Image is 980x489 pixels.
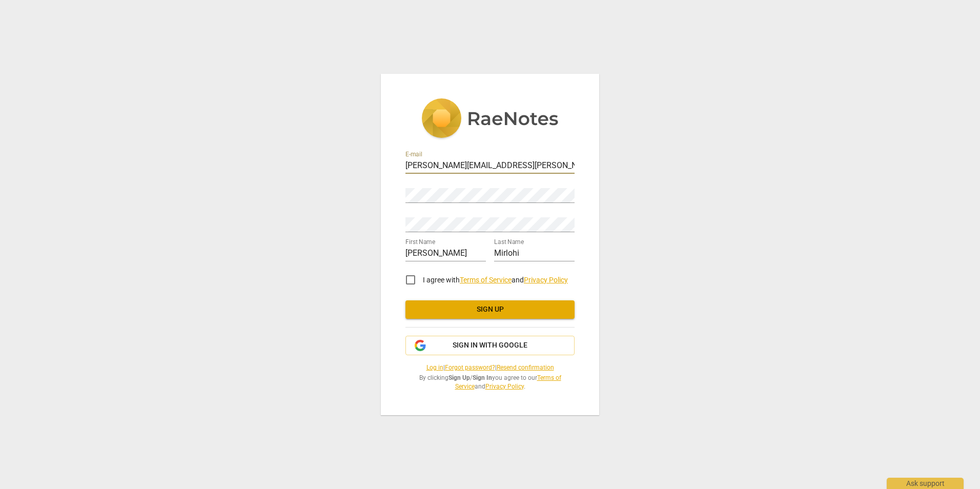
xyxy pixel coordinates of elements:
[405,363,575,372] span: | |
[405,374,575,391] span: By clicking / you agree to our and .
[448,374,470,381] b: Sign Up
[473,374,492,381] b: Sign In
[453,340,527,351] span: Sign in with Google
[497,364,554,371] a: Resend confirmation
[405,239,435,246] label: First Name
[887,478,964,489] div: Ask support
[455,374,561,390] a: Terms of Service
[426,364,443,371] a: Log in
[421,98,559,140] img: 5ac2273c67554f335776073100b6d88f.svg
[494,239,524,246] label: Last Name
[485,383,524,390] a: Privacy Policy
[405,300,575,319] button: Sign up
[405,152,422,158] label: E-mail
[524,276,568,284] a: Privacy Policy
[423,276,568,284] span: I agree with and
[445,364,495,371] a: Forgot password?
[405,336,575,355] button: Sign in with Google
[414,304,566,315] span: Sign up
[460,276,512,284] a: Terms of Service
